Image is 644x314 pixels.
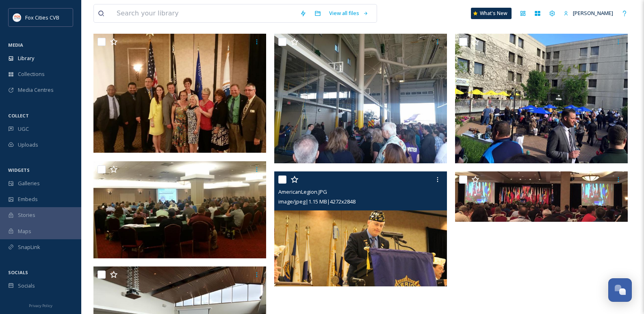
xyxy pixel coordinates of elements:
[573,9,613,17] span: [PERSON_NAME]
[25,14,59,21] span: Fox Cities CVB
[29,300,52,310] a: Privacy Policy
[93,161,266,258] img: NACVSO Class.jpg
[18,86,54,94] span: Media Centres
[8,113,29,119] span: COLLECT
[274,171,447,287] img: AmericanLegion.JPG
[608,278,632,302] button: Open Chat
[325,5,373,21] a: View all files
[8,42,23,48] span: MEDIA
[278,198,356,205] span: image/jpeg | 1.15 MB | 4272 x 2848
[18,243,40,251] span: SnapLink
[274,34,447,163] img: PoliceWritersAcademy.jpg
[278,188,327,195] span: AmericanLegion.JPG
[18,180,40,187] span: Galleries
[559,5,617,21] a: [PERSON_NAME]
[18,195,38,203] span: Embeds
[29,303,52,308] span: Privacy Policy
[18,211,35,219] span: Stories
[18,70,45,78] span: Collections
[18,282,35,290] span: Socials
[93,34,266,153] img: NACVSO officers.jpg
[8,167,30,173] span: WIDGETS
[18,54,34,62] span: Library
[113,4,296,22] input: Search your library
[13,13,21,22] img: images.png
[455,34,628,163] img: NACVSO President's Reception 2015.jpg
[8,269,28,275] span: SOCIALS
[18,227,31,235] span: Maps
[18,125,29,133] span: UGC
[455,171,628,222] img: RotaryFullRoom.jpg
[471,8,512,19] a: What's New
[18,141,38,149] span: Uploads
